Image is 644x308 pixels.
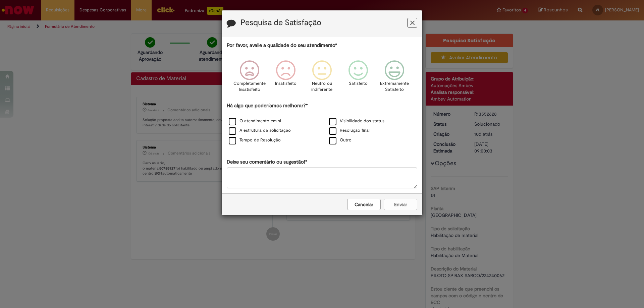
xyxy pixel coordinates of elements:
[329,127,370,134] label: Resolução final
[232,55,266,101] div: Completamente Insatisfeito
[227,42,337,49] label: Por favor, avalie a qualidade do seu atendimento*
[305,55,339,101] div: Neutro ou indiferente
[227,159,307,166] label: Deixe seu comentário ou sugestão!*
[229,127,291,134] label: A estrutura da solicitação
[269,55,303,101] div: Insatisfeito
[233,80,266,93] p: Completamente Insatisfeito
[229,137,281,143] label: Tempo de Resolução
[229,118,281,124] label: O atendimento em si
[329,118,384,124] label: Visibilidade dos status
[310,80,334,93] p: Neutro ou indiferente
[347,199,381,210] button: Cancelar
[275,80,297,87] p: Insatisfeito
[227,102,417,145] div: Há algo que poderíamos melhorar?*
[377,55,412,101] div: Extremamente Satisfeito
[329,137,352,143] label: Outro
[240,18,321,27] label: Pesquisa de Satisfação
[341,55,375,101] div: Satisfeito
[380,80,409,93] p: Extremamente Satisfeito
[349,80,368,87] p: Satisfeito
